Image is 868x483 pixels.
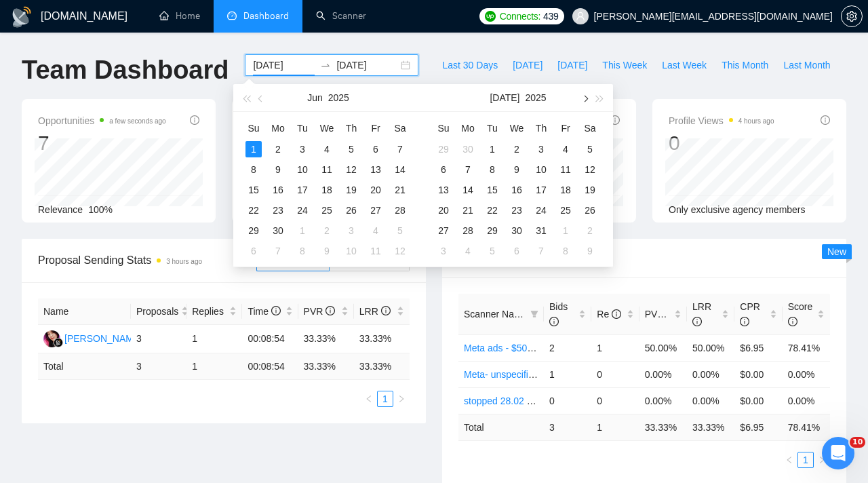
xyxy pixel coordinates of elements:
div: 16 [509,182,525,198]
a: setting [841,11,863,22]
div: 2 [270,141,286,157]
div: 23 [509,202,525,218]
td: 2025-07-05 [578,139,602,159]
td: 2025-07-03 [529,139,553,159]
td: 2025-06-23 [266,200,290,220]
div: 4 [368,223,384,239]
td: 2025-06-01 [241,139,266,159]
td: 2025-06-28 [388,200,412,220]
span: info-circle [325,306,335,315]
img: gigradar-bm.png [54,338,63,347]
td: 2025-07-13 [431,180,456,200]
td: 2025-06-29 [241,220,266,241]
td: 2025-07-11 [363,241,388,261]
td: 2025-08-03 [431,241,456,261]
span: Last Month [783,58,830,73]
th: Proposals [131,298,186,325]
td: 2025-07-01 [480,139,505,159]
div: 21 [392,182,408,198]
span: CPR [740,301,760,327]
div: 25 [557,202,574,218]
td: 1 [186,325,242,353]
td: 33.33 % [298,353,354,380]
span: info-circle [381,306,391,315]
div: 5 [343,141,359,157]
div: 8 [294,243,311,259]
div: 2 [319,223,335,239]
div: 3 [343,223,359,239]
div: 15 [484,182,500,198]
div: 2 [509,141,525,157]
td: 2025-06-12 [339,159,363,180]
div: 30 [460,141,476,157]
td: 00:08:54 [242,353,298,380]
td: 2025-08-01 [553,220,578,241]
span: info-circle [821,115,830,125]
span: Proposals [136,304,178,319]
div: 1 [245,141,262,157]
td: 2025-07-08 [290,241,315,261]
td: 50.00% [639,334,687,361]
td: 2025-06-14 [388,159,412,180]
span: info-circle [610,115,620,125]
td: 2025-06-25 [315,200,339,220]
td: 2025-06-29 [431,139,456,159]
span: Only exclusive agency members [669,204,806,215]
div: 4 [319,141,335,157]
div: 10 [343,243,359,259]
div: 20 [435,202,452,218]
div: 25 [319,202,335,218]
div: 23 [270,202,286,218]
td: 2025-06-30 [266,220,290,241]
td: 1 [186,353,242,380]
div: 24 [294,202,311,218]
td: 50.00% [687,334,734,361]
div: 19 [343,182,359,198]
td: 2025-07-26 [578,200,602,220]
span: filter [530,310,538,318]
button: [DATE] [550,54,595,76]
td: 2025-07-12 [388,241,412,261]
th: Mo [266,117,290,139]
div: 19 [582,182,598,198]
div: 9 [270,161,286,178]
img: logo [11,6,33,28]
button: Last Week [654,54,714,76]
a: Meta ads - $500+/$30+ - Feedback+/cost1k+ -AI [464,343,668,353]
span: 439 [543,9,558,24]
td: 2025-07-05 [388,220,412,241]
td: 2025-07-10 [529,159,553,180]
th: Fr [553,117,578,139]
span: info-circle [190,115,199,125]
div: 26 [343,202,359,218]
div: 3 [533,141,549,157]
td: 2025-07-17 [529,180,553,200]
td: 2025-07-09 [315,241,339,261]
div: 10 [294,161,311,178]
td: 2025-07-07 [456,159,480,180]
td: 2025-06-02 [266,139,290,159]
span: to [320,60,331,71]
span: right [397,395,406,403]
td: 2025-08-06 [505,241,529,261]
time: 4 hours ago [738,117,774,125]
td: 2025-07-20 [431,200,456,220]
th: Name [38,298,131,325]
div: 29 [484,223,500,239]
span: Profile Views [669,113,774,129]
td: 1 [544,361,591,387]
td: 2025-07-10 [339,241,363,261]
td: 2025-07-28 [456,220,480,241]
button: 2025 [525,84,546,111]
div: 17 [533,182,549,198]
div: 22 [484,202,500,218]
th: Replies [186,298,242,325]
button: [DATE] [490,84,519,111]
td: 2025-06-30 [456,139,480,159]
td: 2025-06-06 [363,139,388,159]
div: 6 [435,161,452,178]
th: Fr [363,117,388,139]
td: 2025-08-09 [578,241,602,261]
div: 31 [533,223,549,239]
td: 2025-06-10 [290,159,315,180]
